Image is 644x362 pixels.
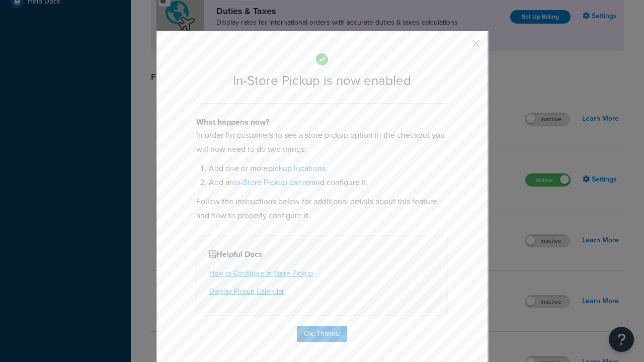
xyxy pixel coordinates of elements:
[234,176,311,188] a: In-Store Pickup carrier
[209,268,313,279] a: How to Configure In-Store Pickup
[209,286,284,297] a: Display Pickup Calendar
[268,162,326,174] a: pickup locations
[209,248,435,260] h4: Helpful Docs
[297,326,347,342] button: Ok, Thanks!
[209,161,448,175] li: Add one or more .
[196,195,448,223] p: Follow the instructions below for additional details about this feature and how to properly confi...
[196,73,448,88] h2: In-Store Pickup is now enabled
[196,116,448,128] h4: What happens now?
[196,128,448,156] p: In order for customers to see a store pickup option in the checkout you will now need to do two t...
[209,175,448,190] li: Add an and configure it.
